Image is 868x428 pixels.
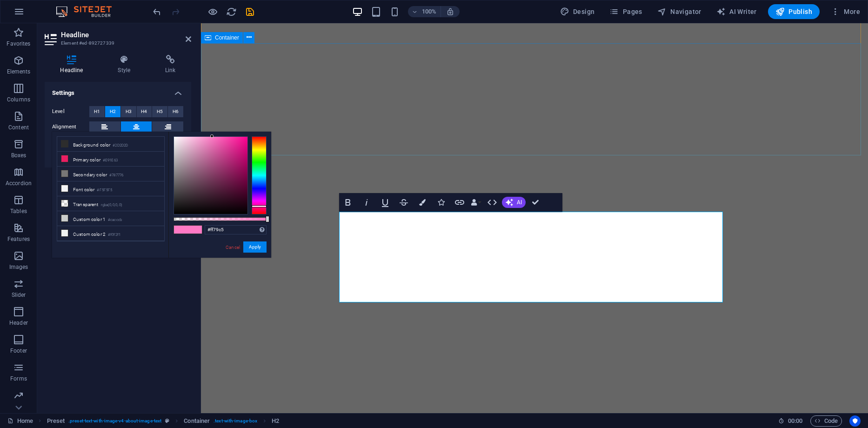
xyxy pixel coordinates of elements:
button: Colors [414,193,431,212]
button: Code [810,415,842,427]
span: #ff79c5 [188,226,202,234]
li: Font color [57,181,164,196]
button: HTML [483,193,501,212]
span: Click to select. Double-click to edit [272,415,279,427]
span: #ff79c5 [174,226,188,234]
a: Cancel [225,244,241,251]
h6: Session time [778,415,803,427]
button: 100% [408,6,441,17]
span: Pages [609,7,642,16]
i: This element is a customizable preset [165,418,169,423]
a: Click to cancel selection. Double-click to open Pages [7,415,33,427]
button: AI [502,197,526,208]
button: Data Bindings [469,193,482,212]
i: Save (Ctrl+S) [245,7,255,17]
span: AI [517,200,522,205]
span: H4 [141,106,147,117]
button: Apply [243,241,267,253]
p: Footer [10,347,27,354]
span: Publish [775,7,812,16]
span: 00 00 [788,415,802,427]
small: #E91E63 [103,157,118,164]
button: Usercentrics [849,415,861,427]
span: . text-with-image-box [214,415,257,427]
span: Code [815,415,838,427]
button: Underline (Ctrl+U) [376,193,394,212]
li: Custom color 2 [57,226,164,241]
small: #2D2D2D [113,142,128,149]
button: Strikethrough [395,193,413,212]
span: Design [560,7,595,16]
button: Bold (Ctrl+B) [339,193,357,212]
button: More [827,4,864,19]
li: Primary color [57,152,164,167]
p: Accordion [6,180,32,187]
span: H5 [157,106,163,117]
button: Confirm (Ctrl+⏎) [527,193,544,212]
button: Icons [432,193,450,212]
p: Slider [12,291,26,299]
span: H3 [126,106,132,117]
button: Design [556,4,599,19]
button: AI Writer [713,4,761,19]
span: : [795,417,796,424]
p: Header [9,319,28,327]
p: Content [8,124,29,131]
button: save [244,6,255,17]
button: Link [451,193,468,212]
span: More [831,7,860,16]
h2: Headline [61,31,191,39]
small: #F5F5F5 [97,187,112,194]
div: Design (Ctrl+Alt+Y) [556,4,599,19]
span: . preset-text-with-image-v4-about-image-text [68,415,161,427]
img: Editor Logo [53,6,123,17]
span: Click to select. Double-click to edit [184,415,210,427]
p: Columns [7,96,30,103]
i: On resize automatically adjust zoom level to fit chosen device. [446,7,454,16]
p: Features [7,235,30,243]
button: Navigator [654,4,705,19]
h6: 100% [422,6,437,17]
button: H2 [105,106,120,117]
p: Images [9,263,28,271]
small: #787776 [109,172,123,179]
h4: Link [150,55,191,74]
span: Container [215,35,239,40]
label: Alignment [52,121,89,133]
button: Pages [606,4,646,19]
button: undo [151,6,162,17]
p: Tables [10,207,27,215]
span: AI Writer [716,7,757,16]
p: Forms [10,375,27,382]
li: Transparent [57,196,164,211]
button: Italic (Ctrl+I) [358,193,375,212]
h4: Style [102,55,150,74]
i: Undo: Change background (Ctrl+Z) [152,7,162,17]
p: Favorites [7,40,30,47]
h4: Settings [45,82,191,99]
small: #cacccb [108,217,122,223]
button: H4 [137,106,152,117]
button: H6 [168,106,183,117]
span: Navigator [657,7,701,16]
small: rgba(0,0,0,.0) [101,202,123,208]
small: #f0f2f1 [108,232,120,238]
label: Level [52,106,89,117]
button: H1 [89,106,105,117]
li: Custom color 1 [57,211,164,226]
h3: Element #ed-892727339 [61,39,173,47]
button: reload [226,6,237,17]
span: H6 [173,106,179,117]
nav: breadcrumb [47,415,280,427]
span: H1 [94,106,100,117]
button: H3 [121,106,136,117]
p: Elements [7,68,31,75]
li: Secondary color [57,167,164,181]
button: Publish [768,4,820,19]
span: H2 [110,106,116,117]
li: Background color [57,137,164,152]
span: Click to select. Double-click to edit [47,415,65,427]
p: Boxes [11,152,27,159]
h4: Headline [45,55,102,74]
button: H5 [152,106,167,117]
